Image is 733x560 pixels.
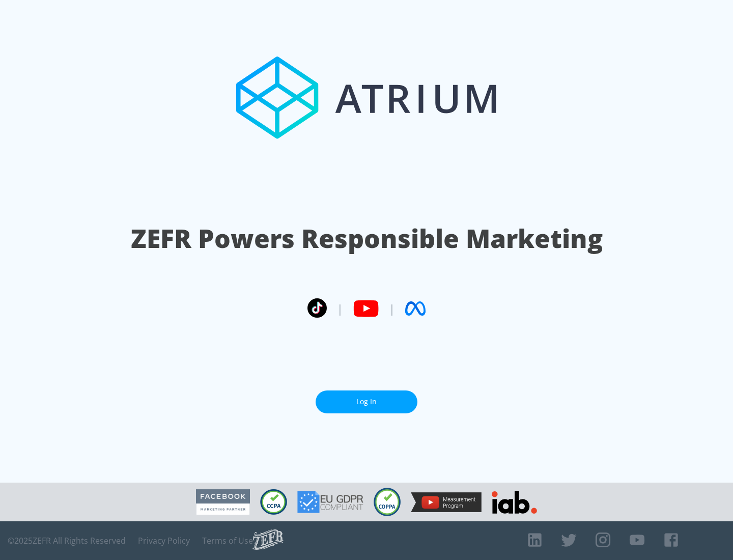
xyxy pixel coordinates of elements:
img: Facebook Marketing Partner [196,489,250,515]
img: IAB [492,491,537,514]
img: GDPR Compliant [297,491,363,513]
span: | [337,301,343,316]
span: © 2025 ZEFR All Rights Reserved [8,536,126,546]
img: CCPA Compliant [260,489,287,515]
img: YouTube Measurement Program [411,492,482,512]
h1: ZEFR Powers Responsible Marketing [131,221,603,256]
a: Privacy Policy [138,536,190,546]
a: Terms of Use [202,536,253,546]
img: COPPA Compliant [374,488,401,516]
span: | [389,301,395,316]
a: Log In [316,390,417,413]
